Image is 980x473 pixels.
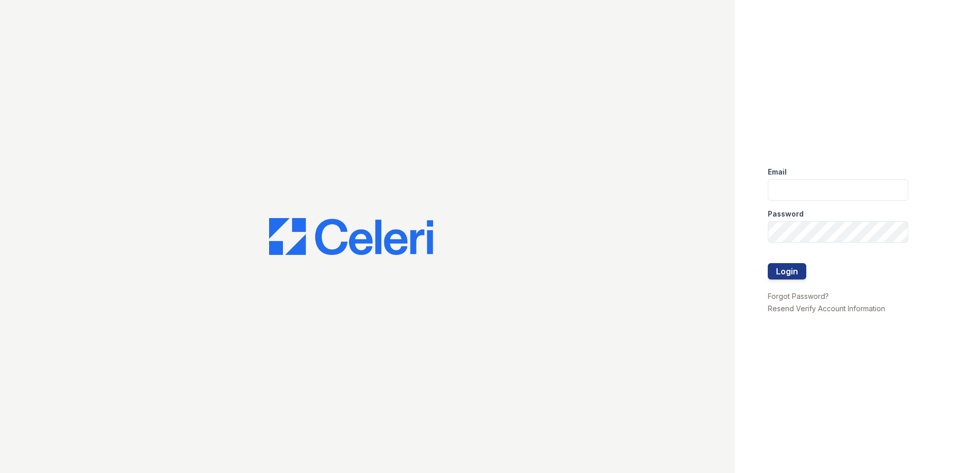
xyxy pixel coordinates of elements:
[768,292,829,300] a: Forgot Password?
[269,218,433,255] img: CE_Logo_Blue-a8612792a0a2168367f1c8372b55b34899dd931a85d93a1a3d3e32e68fde9ad4.png
[768,263,806,279] button: Login
[768,209,804,219] label: Password
[768,304,885,313] a: Resend Verify Account Information
[768,167,787,177] label: Email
